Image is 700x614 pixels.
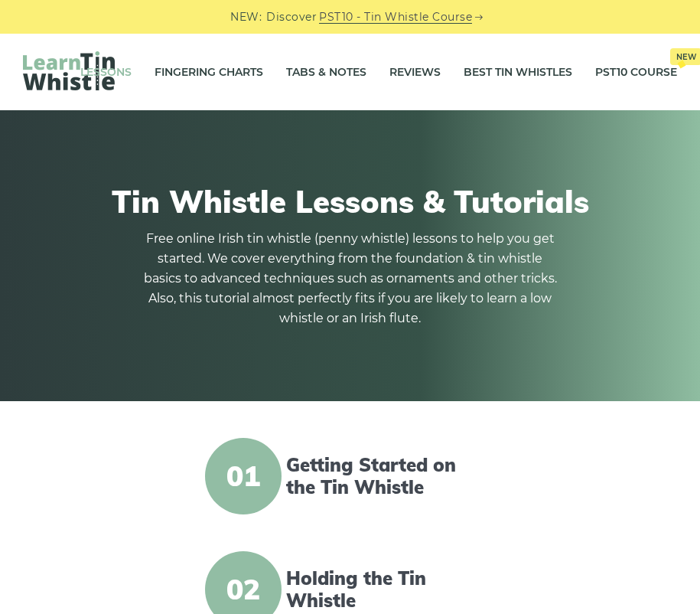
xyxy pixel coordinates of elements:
p: Free online Irish tin whistle (penny whistle) lessons to help you get started. We cover everythin... [144,229,557,328]
a: Fingering Charts [155,53,263,91]
span: 01 [205,438,282,514]
a: Reviews [389,53,441,91]
a: Tabs & Notes [286,53,366,91]
a: Getting Started on the Tin Whistle [286,454,489,498]
a: Best Tin Whistles [464,53,572,91]
h1: Tin Whistle Lessons & Tutorials [31,183,669,220]
a: PST10 CourseNew [595,53,677,91]
a: Holding the Tin Whistle [286,567,489,612]
a: Lessons [80,53,132,91]
img: LearnTinWhistle.com [23,51,115,90]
